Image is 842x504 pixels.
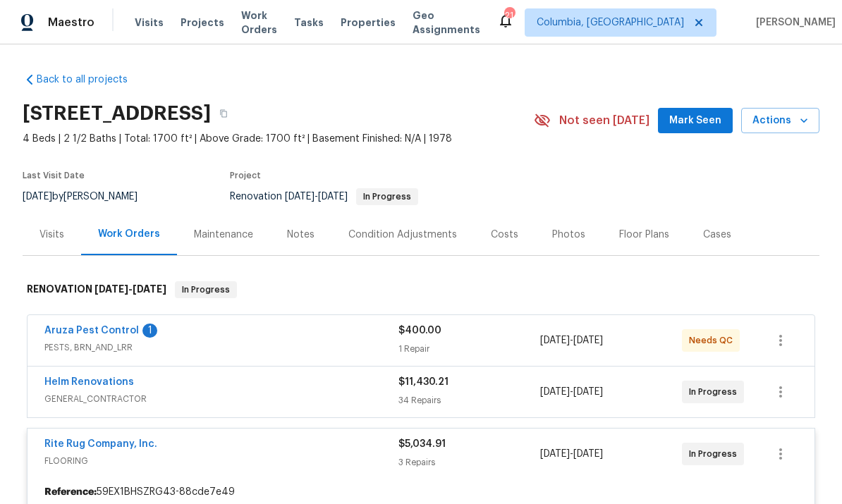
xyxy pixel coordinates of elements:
span: Work Orders [241,8,277,37]
h6: RENOVATION [27,281,166,298]
span: $400.00 [398,326,441,336]
span: Actions [752,112,808,130]
div: 34 Repairs [398,393,540,407]
span: Projects [181,16,224,30]
span: [PERSON_NAME] [750,16,836,30]
div: Maintenance [194,228,253,242]
span: Visits [135,16,164,30]
button: Actions [741,108,819,134]
div: Visits [39,228,64,242]
span: Renovation [230,192,418,202]
span: [DATE] [318,192,348,202]
div: Costs [491,228,518,242]
div: Photos [552,228,585,242]
a: Rite Rug Company, Inc. [44,439,157,449]
span: GENERAL_CONTRACTOR [44,392,398,406]
div: RENOVATION [DATE]-[DATE]In Progress [23,267,819,312]
div: 1 [142,324,157,338]
span: [DATE] [285,192,315,202]
span: In Progress [689,447,743,461]
button: Copy Address [211,101,236,126]
span: [DATE] [573,449,603,459]
span: [DATE] [540,336,570,345]
span: Not seen [DATE] [559,113,649,128]
span: Columbia, [GEOGRAPHIC_DATA] [537,16,684,30]
span: Tasks [294,18,324,27]
span: [DATE] [94,284,128,294]
div: 3 Repairs [398,455,540,469]
span: [DATE] [573,387,603,397]
span: [DATE] [133,284,166,294]
span: [DATE] [540,387,570,397]
span: Needs QC [689,333,738,348]
a: Helm Renovations [44,377,134,387]
span: In Progress [689,385,743,399]
span: $11,430.21 [398,377,449,387]
span: In Progress [358,192,417,201]
span: - [540,447,603,461]
span: PESTS, BRN_AND_LRR [44,340,398,355]
span: - [94,284,166,294]
h2: [STREET_ADDRESS] [23,106,211,121]
div: Cases [703,228,731,242]
div: Floor Plans [619,228,669,242]
span: Mark Seen [669,112,721,130]
span: In Progress [176,283,236,297]
button: Mark Seen [658,108,733,134]
span: Properties [341,16,396,30]
span: Maestro [48,16,94,30]
a: Aruza Pest Control [44,326,139,336]
span: - [540,333,603,348]
a: Back to all projects [23,73,158,87]
div: Work Orders [98,227,160,241]
div: by [PERSON_NAME] [23,188,154,205]
span: - [540,385,603,399]
span: Last Visit Date [23,171,85,180]
span: FLOORING [44,454,398,468]
span: [DATE] [540,449,570,459]
span: Project [230,171,261,180]
div: 21 [504,8,514,23]
div: Notes [287,228,315,242]
span: [DATE] [23,192,52,202]
b: Reference: [44,485,97,499]
span: [DATE] [573,336,603,345]
span: 4 Beds | 2 1/2 Baths | Total: 1700 ft² | Above Grade: 1700 ft² | Basement Finished: N/A | 1978 [23,132,534,146]
div: 1 Repair [398,342,540,356]
span: - [285,192,348,202]
span: Geo Assignments [413,8,480,37]
div: Condition Adjustments [348,228,457,242]
span: $5,034.91 [398,439,446,449]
